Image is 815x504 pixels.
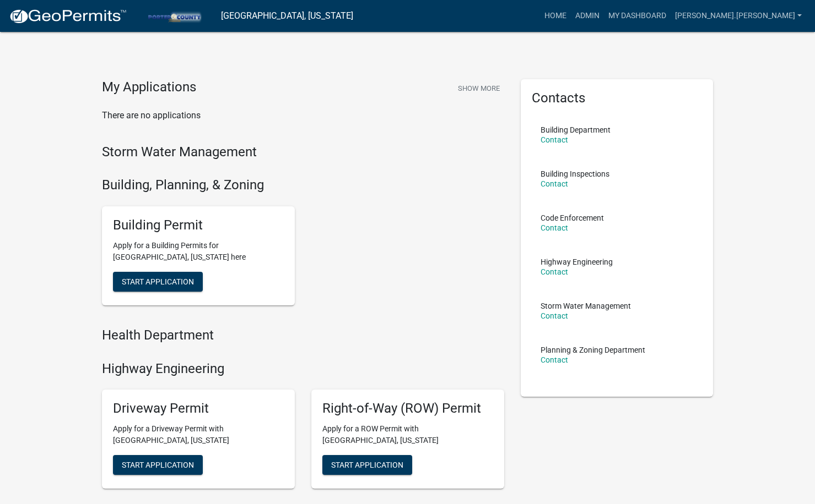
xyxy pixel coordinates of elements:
[541,214,604,222] p: Code Enforcement
[322,423,493,446] p: Apply for a ROW Permit with [GEOGRAPHIC_DATA], [US_STATE]
[136,8,212,23] img: Porter County, Indiana
[541,126,611,134] p: Building Department
[113,240,284,263] p: Apply for a Building Permits for [GEOGRAPHIC_DATA], [US_STATE] here
[541,223,568,232] a: Contact
[113,272,203,292] button: Start Application
[113,455,203,475] button: Start Application
[221,7,353,25] a: [GEOGRAPHIC_DATA], [US_STATE]
[541,311,568,320] a: Contact
[571,6,604,26] a: Admin
[102,177,504,193] h4: Building, Planning, & Zoning
[102,109,504,122] p: There are no applications
[113,401,284,417] h5: Driveway Permit
[541,258,613,266] p: Highway Engineering
[671,6,806,26] a: [PERSON_NAME].[PERSON_NAME]
[331,461,403,469] span: Start Application
[454,79,504,97] button: Show More
[604,6,671,26] a: My Dashboard
[541,267,568,276] a: Contact
[532,90,703,106] h5: Contacts
[102,327,504,343] h4: Health Department
[322,455,412,475] button: Start Application
[322,401,493,417] h5: Right-of-Way (ROW) Permit
[541,179,568,188] a: Contact
[113,423,284,446] p: Apply for a Driveway Permit with [GEOGRAPHIC_DATA], [US_STATE]
[541,346,645,354] p: Planning & Zoning Department
[102,144,504,160] h4: Storm Water Management
[122,461,194,469] span: Start Application
[541,135,568,144] a: Contact
[540,6,571,26] a: Home
[102,79,196,96] h4: My Applications
[541,170,609,178] p: Building Inspections
[541,302,631,310] p: Storm Water Management
[541,355,568,364] a: Contact
[102,361,504,377] h4: Highway Engineering
[122,277,194,286] span: Start Application
[113,217,284,233] h5: Building Permit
